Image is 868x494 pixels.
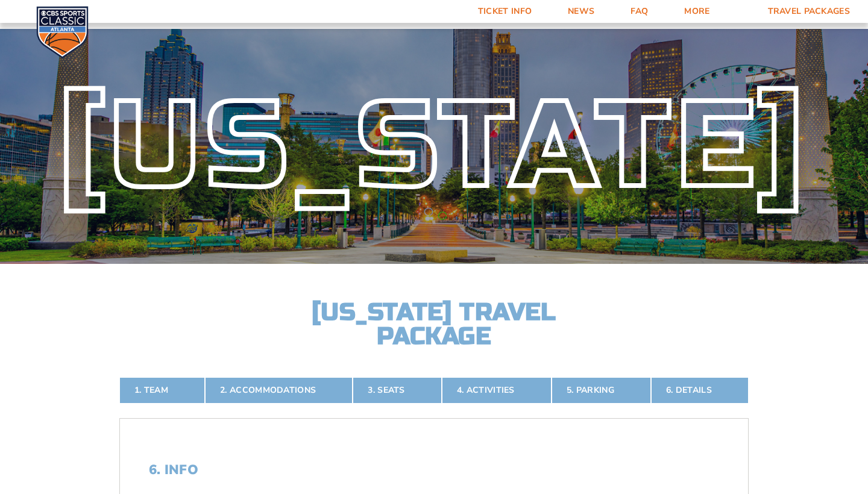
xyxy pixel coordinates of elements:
[301,300,567,348] h2: [US_STATE] Travel Package
[149,462,719,478] h2: 6. Info
[552,377,651,404] a: 5. Parking
[353,377,441,404] a: 3. Seats
[442,377,552,404] a: 4. Activities
[119,377,205,404] a: 1. Team
[36,6,89,58] img: CBS Sports Classic
[205,377,353,404] a: 2. Accommodations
